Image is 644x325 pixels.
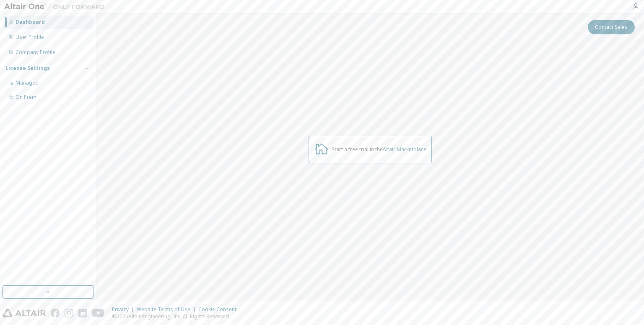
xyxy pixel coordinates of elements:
img: linkedin.svg [78,309,87,317]
img: altair_logo.svg [3,309,46,317]
img: facebook.svg [51,309,60,317]
button: Contact Sales [588,20,635,34]
div: On Prem [16,94,36,101]
div: Privacy [112,306,137,313]
div: Website Terms of Use [137,306,198,313]
img: instagram.svg [65,309,73,317]
div: License Settings [5,65,50,72]
div: Start a free trial in the [332,146,426,153]
div: Company Profile [16,49,55,56]
img: Altair One [4,3,109,11]
div: User Profile [16,34,44,41]
p: © 2025 Altair Engineering, Inc. All Rights Reserved. [112,313,241,320]
div: Cookie Consent [198,306,241,313]
a: Altair Marketplace [383,146,426,153]
div: Dashboard [16,19,45,26]
div: Managed [16,80,39,86]
img: youtube.svg [92,309,104,317]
